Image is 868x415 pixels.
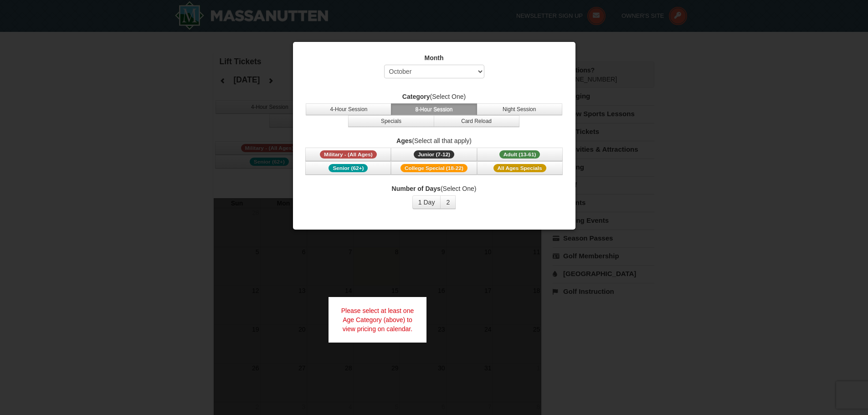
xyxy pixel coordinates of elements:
[392,185,441,192] strong: Number of Days
[477,148,563,161] button: Adult (13-61)
[305,148,391,161] button: Military - (All Ages)
[305,161,391,175] button: Senior (62+)
[434,115,519,127] button: Card Reload
[477,103,562,115] button: Night Session
[348,115,434,127] button: Specials
[391,103,477,115] button: 8-Hour Session
[401,164,467,172] span: College Special (18-22)
[414,150,454,159] span: Junior (7-12)
[499,150,540,159] span: Adult (13-61)
[391,148,477,161] button: Junior (7-12)
[493,164,546,172] span: All Ages Specials
[396,137,412,144] strong: Ages
[304,136,564,145] label: (Select all that apply)
[402,93,430,100] strong: Category
[477,161,563,175] button: All Ages Specials
[391,161,477,175] button: College Special (18-22)
[306,103,391,115] button: 4-Hour Session
[320,150,377,159] span: Military - (All Ages)
[304,92,564,101] label: (Select One)
[304,184,564,193] label: (Select One)
[425,54,444,61] strong: Month
[412,195,441,209] button: 1 Day
[329,297,427,343] div: Please select at least one Age Category (above) to view pricing on calendar.
[440,195,456,209] button: 2
[329,164,368,172] span: Senior (62+)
